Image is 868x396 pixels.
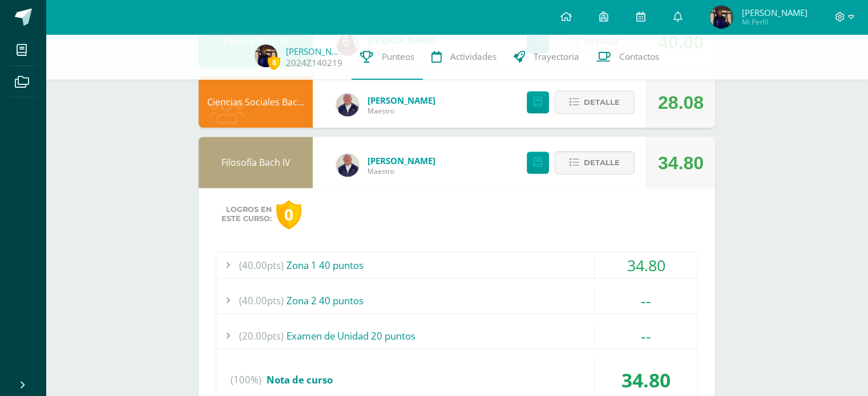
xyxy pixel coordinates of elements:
[286,57,342,69] a: 2024Z140219
[534,51,579,63] span: Trayectoria
[268,55,280,70] span: 8
[336,93,359,116] img: 8a9643c1d9fe29367a6b5a0e38b41c38.png
[276,200,301,229] div: 0
[216,252,697,278] div: Zona 1 40 puntos
[658,137,704,189] div: 34.80
[239,323,284,349] span: (20.00pts)
[352,34,423,80] a: Punteos
[286,46,343,57] a: [PERSON_NAME]
[584,152,620,173] span: Detalle
[555,91,635,114] button: Detalle
[382,51,414,63] span: Punteos
[221,205,272,223] span: Logros en este curso:
[710,6,733,28] img: 47cfc69b6a1e0313111ae0dfa61b3de3.png
[555,151,635,174] button: Detalle
[741,17,807,27] span: Mi Perfil
[450,51,496,63] span: Actividades
[199,137,313,188] div: Filosofía Bach IV
[216,288,697,313] div: Zona 2 40 puntos
[336,154,359,177] img: 8a9643c1d9fe29367a6b5a0e38b41c38.png
[423,34,505,80] a: Actividades
[595,252,697,278] div: 34.80
[619,51,659,63] span: Contactos
[368,95,435,106] a: [PERSON_NAME]
[239,288,284,313] span: (40.00pts)
[595,288,697,313] div: --
[239,252,284,278] span: (40.00pts)
[368,155,435,166] a: [PERSON_NAME]
[741,7,807,18] span: [PERSON_NAME]
[505,34,588,80] a: Trayectoria
[658,77,704,128] div: 28.08
[595,323,697,349] div: --
[588,34,668,80] a: Contactos
[216,323,697,349] div: Examen de Unidad 20 puntos
[584,92,620,113] span: Detalle
[199,76,313,128] div: Ciencias Sociales Bach IV
[255,44,277,67] img: 47cfc69b6a1e0313111ae0dfa61b3de3.png
[267,373,333,386] span: Nota de curso
[368,166,435,176] span: Maestro
[368,106,435,116] span: Maestro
